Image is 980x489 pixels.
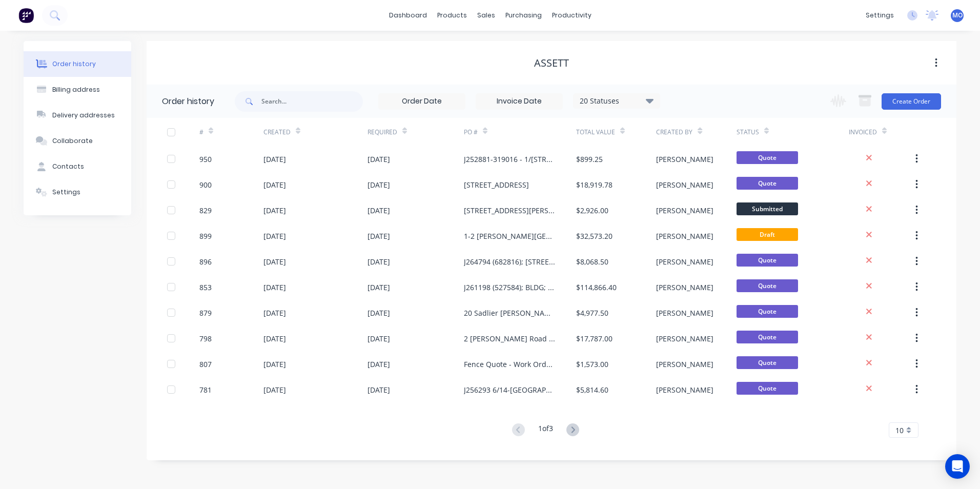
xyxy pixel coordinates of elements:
[52,111,115,120] div: Delivery addresses
[24,103,131,128] button: Delivery addresses
[547,8,597,23] div: productivity
[576,256,608,267] div: $8,068.50
[199,179,212,190] div: 900
[263,282,286,293] div: [DATE]
[263,118,367,146] div: Created
[476,94,562,109] input: Invoice Date
[737,202,798,215] span: Submitted
[737,356,798,369] span: Quote
[367,359,390,370] div: [DATE]
[464,384,556,395] div: J256293 6/14-[GEOGRAPHIC_DATA]
[263,384,286,395] div: [DATE]
[849,128,877,137] div: Invoiced
[263,205,286,216] div: [DATE]
[199,359,212,370] div: 807
[52,162,84,171] div: Contacts
[500,8,547,23] div: purchasing
[849,118,913,146] div: Invoiced
[263,308,286,318] div: [DATE]
[576,231,612,241] div: $32,573.20
[576,179,612,190] div: $18,919.78
[464,128,478,137] div: PO #
[737,254,798,267] span: Quote
[199,282,212,293] div: 853
[464,308,556,318] div: 20 Sadlier [PERSON_NAME]
[656,282,713,293] div: [PERSON_NAME]
[895,425,904,436] span: 10
[576,154,603,165] div: $899.25
[737,382,798,395] span: Quote
[24,128,131,154] button: Collaborate
[576,128,615,137] div: Total Value
[367,179,390,190] div: [DATE]
[464,333,556,344] div: 2 [PERSON_NAME] Road Artarmon fence job ****Revised****
[945,454,970,479] div: Open Intercom Messenger
[656,179,713,190] div: [PERSON_NAME]
[261,91,363,112] input: Search...
[52,59,96,69] div: Order history
[576,205,608,216] div: $2,926.00
[263,179,286,190] div: [DATE]
[199,333,212,344] div: 798
[576,384,608,395] div: $5,814.60
[367,128,397,137] div: Required
[199,308,212,318] div: 879
[656,384,713,395] div: [PERSON_NAME]
[199,205,212,216] div: 829
[464,359,556,370] div: Fence Quote - Work Order J258724-315529 - GRNDS2-4 Wauhope Cres South Coogee
[367,231,390,241] div: [DATE]
[367,256,390,267] div: [DATE]
[367,384,390,395] div: [DATE]
[656,231,713,241] div: [PERSON_NAME]
[576,282,617,293] div: $114,866.40
[199,256,212,267] div: 896
[737,279,798,292] span: Quote
[576,308,608,318] div: $4,977.50
[472,8,500,23] div: sales
[367,154,390,165] div: [DATE]
[199,118,263,146] div: #
[882,93,941,110] button: Create Order
[52,136,93,146] div: Collaborate
[367,308,390,318] div: [DATE]
[199,128,203,137] div: #
[379,94,465,109] input: Order Date
[952,11,963,20] span: MO
[737,305,798,318] span: Quote
[464,231,556,241] div: 1-2 [PERSON_NAME][GEOGRAPHIC_DATA]
[263,128,291,137] div: Created
[737,151,798,164] span: Quote
[199,231,212,241] div: 899
[656,205,713,216] div: [PERSON_NAME]
[737,228,798,241] span: Draft
[199,384,212,395] div: 781
[464,118,576,146] div: PO #
[464,205,556,216] div: [STREET_ADDRESS][PERSON_NAME]
[861,8,899,23] div: settings
[737,118,849,146] div: Status
[199,154,212,165] div: 950
[464,179,529,190] div: [STREET_ADDRESS]
[576,333,612,344] div: $17,787.00
[263,333,286,344] div: [DATE]
[576,118,656,146] div: Total Value
[534,57,569,69] div: Assett
[464,256,556,267] div: J264794 (682816); [STREET_ADDRESS][PERSON_NAME] VALE
[24,179,131,205] button: Settings
[367,118,464,146] div: Required
[18,8,34,23] img: Factory
[574,95,660,107] div: 20 Statuses
[432,8,472,23] div: products
[263,359,286,370] div: [DATE]
[367,205,390,216] div: [DATE]
[737,331,798,343] span: Quote
[464,154,556,165] div: J252881-319016 - 1/[STREET_ADDRESS][PERSON_NAME]
[656,256,713,267] div: [PERSON_NAME]
[367,333,390,344] div: [DATE]
[656,118,736,146] div: Created By
[384,8,432,23] a: dashboard
[656,128,692,137] div: Created By
[24,154,131,179] button: Contacts
[656,154,713,165] div: [PERSON_NAME]
[538,423,553,438] div: 1 of 3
